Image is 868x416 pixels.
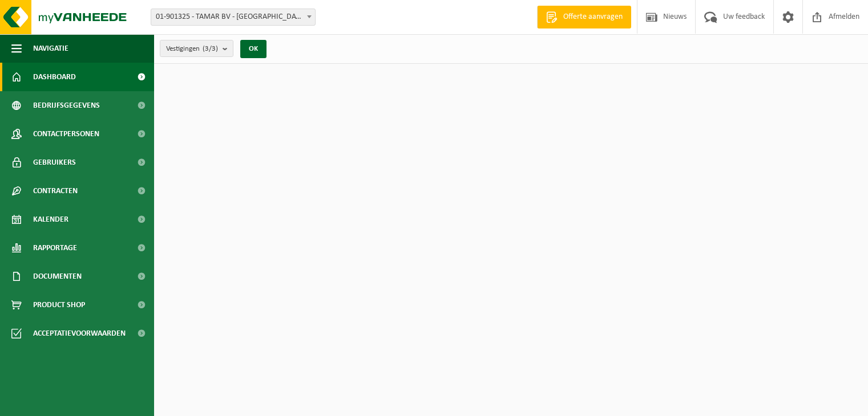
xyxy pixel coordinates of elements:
count: (3/3) [203,45,218,52]
span: Bedrijfsgegevens [33,91,100,120]
span: Vestigingen [166,40,218,58]
span: Acceptatievoorwaarden [33,319,126,348]
span: Contactpersonen [33,120,99,148]
span: Gebruikers [33,148,76,177]
span: Dashboard [33,63,76,91]
span: 01-901325 - TAMAR BV - GERAARDSBERGEN [151,9,316,26]
span: Rapportage [33,234,77,262]
span: Documenten [33,262,82,291]
span: Offerte aanvragen [560,11,625,23]
button: Vestigingen(3/3) [160,40,233,57]
a: Offerte aanvragen [537,6,631,28]
span: Navigatie [33,34,68,63]
span: Contracten [33,177,78,205]
span: Kalender [33,205,68,234]
span: Product Shop [33,291,85,319]
button: OK [240,40,267,58]
span: 01-901325 - TAMAR BV - GERAARDSBERGEN [151,9,315,25]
